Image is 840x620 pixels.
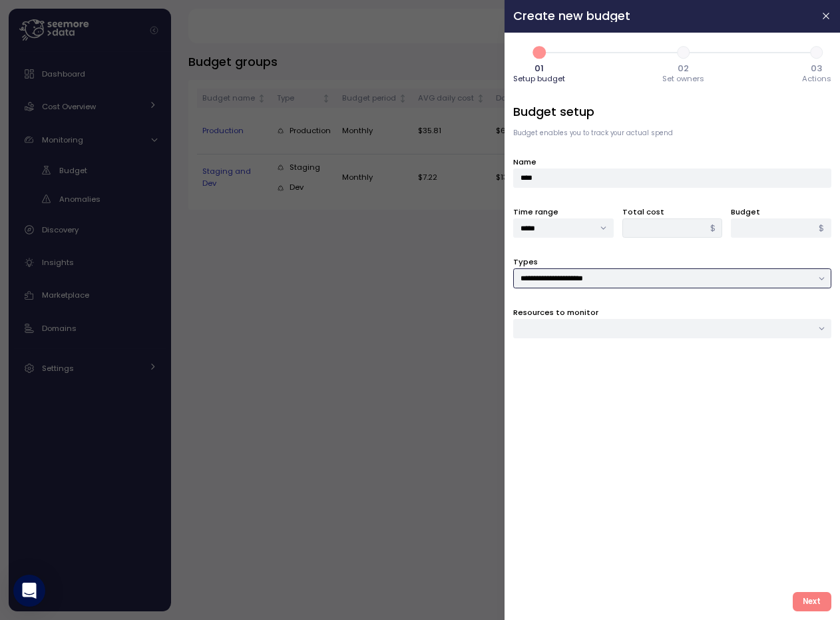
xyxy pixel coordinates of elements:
button: 202Set owners [663,41,705,86]
label: Name [513,156,536,168]
p: Budget enables you to track your actual spend [513,129,831,138]
button: 303Actions [802,41,831,86]
button: 101Setup budget [513,41,565,86]
button: Next [793,592,831,611]
label: Resources to monitor [513,307,598,319]
label: Budget [731,206,760,218]
span: Actions [802,75,831,83]
div: Open Intercom Messenger [13,575,45,607]
span: Setup budget [513,75,565,83]
span: 3 [805,41,828,64]
label: Types [513,256,538,268]
span: 2 [672,41,695,64]
span: Set owners [663,75,705,83]
label: Time range [513,206,558,218]
span: Next [803,593,821,611]
span: 02 [678,64,690,73]
div: $ [704,219,722,238]
span: 01 [534,64,544,73]
span: 1 [528,41,550,64]
span: 03 [811,64,823,73]
div: $ [813,219,831,238]
h3: Budget setup [513,103,831,120]
label: Total cost [622,206,664,218]
h2: Create new budget [513,10,810,22]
